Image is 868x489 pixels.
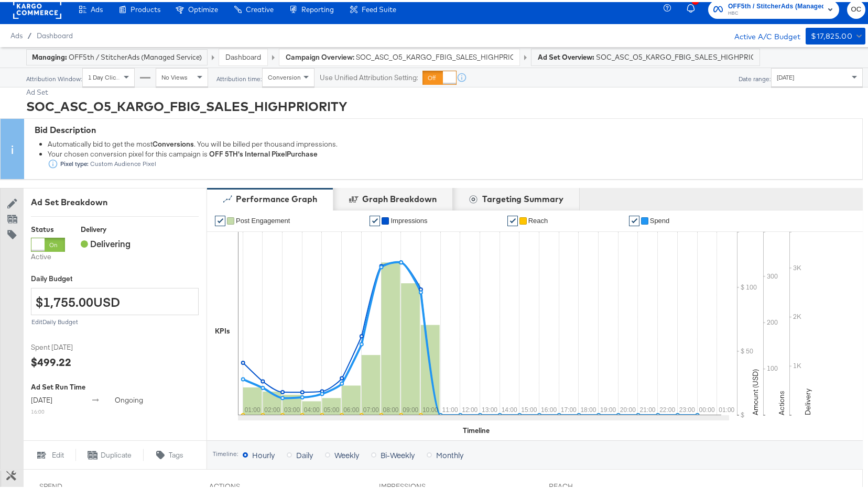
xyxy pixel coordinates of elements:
div: Attribution time: [216,73,262,81]
text: Amount (USD) [751,367,760,413]
button: $17,825.00 [806,26,865,42]
span: OC [851,2,861,14]
a: Dashboard [37,29,73,38]
span: 1 Day Clicks [88,71,122,79]
strong: Managing: [32,51,67,59]
span: Reach [528,215,548,223]
strong: OFF 5TH's Internal Pixel Purchase [209,147,318,157]
a: ✔ [507,214,518,224]
span: Impressions [390,215,427,223]
div: Ad Set [26,85,863,95]
span: Spent [DATE] [31,340,110,350]
span: Reporting [301,3,334,12]
label: Daily Budget [31,272,199,282]
span: Ads [91,3,103,12]
div: Your chosen conversion pixel for this campaign is [48,147,857,168]
span: Products [131,3,160,12]
span: Conversion [268,71,301,79]
div: Date range: [738,73,771,81]
span: Delivering [81,236,131,247]
span: Creative [246,3,274,12]
sub: 16:00 [31,406,45,413]
span: ongoing [115,393,143,403]
span: [DATE] [31,393,52,403]
strong: Ad Set Overview: [538,51,594,59]
button: Duplicate [75,447,144,459]
span: Tags [169,448,183,458]
span: / [23,29,37,38]
strong: Conversions [153,138,194,147]
div: Delivery [81,223,131,232]
a: Campaign Overview: SOC_ASC_O5_KARGO_FBIG_SALES_HIGHPRIORITY [286,50,513,60]
a: Dashboard [225,50,261,60]
a: ✔ [215,214,225,224]
div: OFF5th / StitcherAds (Managed Service) [32,50,202,60]
strong: Pixel type: [60,158,89,166]
span: No Views [161,71,188,79]
span: HBC [728,7,823,16]
div: Timeline: [212,448,238,455]
div: Automatically bid to get the most . You will be billed per thousand impressions. [48,138,857,148]
div: $17,825.00 [811,28,852,41]
span: Daily [296,448,313,458]
div: $499.22 [31,352,71,368]
span: [DATE] [777,71,794,79]
div: Ad Set Breakdown [31,194,199,206]
div: Graph Breakdown [362,191,437,203]
div: Ad Set Run Time [31,380,199,390]
a: ✔ [370,214,380,224]
text: Actions [777,388,786,413]
span: Hourly [252,448,275,458]
a: ✔ [629,214,639,224]
span: Spend [650,215,670,223]
span: Duplicate [101,448,132,458]
span: Edit [52,448,64,458]
label: Active [31,250,65,260]
span: Optimize [188,3,218,12]
span: Ads [10,29,23,38]
button: Edit [23,447,75,459]
div: SOC_ASC_O5_KARGO_FBIG_SALES_HIGHPRIORITY [26,95,863,113]
span: Feed Suite [362,3,396,12]
div: Edit Daily Budget [31,316,199,324]
span: SOC_ASC_O5_KARGO_FBIG_SALES_HIGHPRIORITY [356,50,513,60]
div: Performance Graph [236,191,317,203]
div: Active A/C Budget [723,26,800,41]
div: Timeline [463,424,490,434]
span: Post Engagement [236,215,290,223]
label: Use Unified Attribution Setting: [320,71,418,81]
div: Targeting Summary [482,191,563,203]
div: Attribution Window: [26,73,82,81]
div: Bid Description [35,122,857,134]
div: Status [31,223,65,232]
span: Bi-Weekly [381,448,415,458]
strong: Campaign Overview: [286,50,354,60]
div: KPIs [215,324,230,334]
button: Tags [144,447,196,459]
span: Weekly [334,448,359,458]
span: Monthly [436,448,463,458]
div: Custom Audience Pixel [58,159,157,166]
span: SOC_ASC_O5_KARGO_FBIG_SALES_HIGHPRIORITY [596,50,753,60]
text: Delivery [803,386,812,413]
